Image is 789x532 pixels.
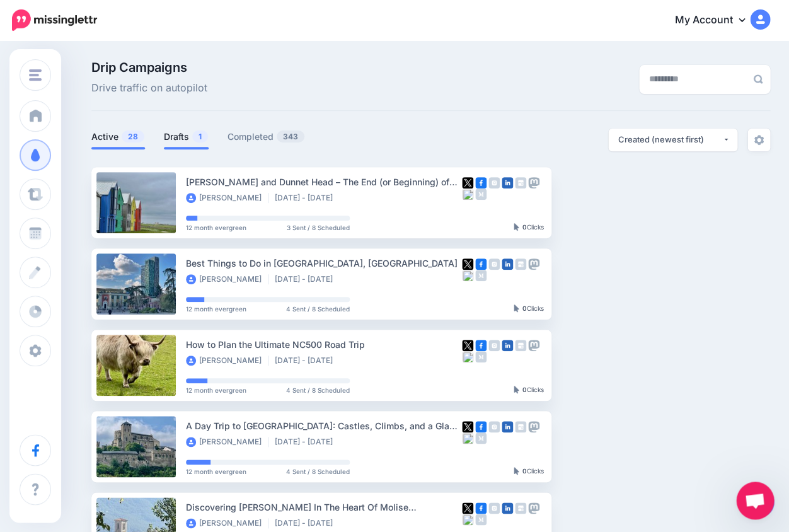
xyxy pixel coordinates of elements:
img: Missinglettr [12,9,97,31]
img: pointer-grey-darker.png [514,386,519,393]
img: pointer-grey-darker.png [514,467,519,475]
img: twitter-square.png [462,258,473,270]
span: 12 month evergreen [186,306,246,312]
img: menu.png [29,69,42,81]
span: 12 month evergreen [186,224,246,231]
span: 1 [192,130,208,142]
img: linkedin-square.png [502,502,513,514]
img: medium-grey-square.png [475,514,487,525]
span: 12 month evergreen [186,468,246,475]
li: [PERSON_NAME] [186,437,268,447]
span: Drive traffic on autopilot [91,80,207,96]
li: [DATE] - [DATE] [275,437,339,447]
span: 12 month evergreen [186,387,246,393]
img: twitter-square.png [462,177,473,188]
img: search-grey-6.png [753,74,763,84]
img: instagram-grey-square.png [488,177,500,188]
div: Clicks [514,386,544,394]
img: facebook-square.png [475,421,487,432]
a: My Account [662,5,770,36]
b: 0 [522,304,527,312]
img: facebook-square.png [475,340,487,351]
img: google_business-grey-square.png [515,340,526,351]
img: google_business-grey-square.png [515,421,526,432]
img: google_business-grey-square.png [515,502,526,514]
div: Discovering [PERSON_NAME] In The Heart Of Molise [GEOGRAPHIC_DATA] [186,500,462,514]
div: How to Plan the Ultimate NC500 Road Trip [186,337,462,352]
img: google_business-grey-square.png [515,258,526,270]
div: Created (newest first) [618,134,722,146]
b: 0 [522,386,527,393]
li: [PERSON_NAME] [186,356,268,366]
img: bluesky-square.png [462,351,473,362]
img: linkedin-square.png [502,177,513,188]
img: settings-grey.png [754,135,764,145]
span: 3 Sent / 8 Scheduled [287,224,350,231]
span: 28 [122,130,144,142]
img: facebook-square.png [475,502,487,514]
img: instagram-grey-square.png [488,421,500,432]
img: pointer-grey-darker.png [514,304,519,312]
span: 4 Sent / 8 Scheduled [286,306,350,312]
img: instagram-grey-square.png [488,340,500,351]
img: linkedin-square.png [502,340,513,351]
img: bluesky-square.png [462,188,473,200]
div: Open chat [736,482,774,519]
img: bluesky-square.png [462,432,473,444]
b: 0 [522,467,527,475]
li: [DATE] - [DATE] [275,356,339,366]
img: google_business-grey-square.png [515,177,526,188]
div: Clicks [514,468,544,475]
a: Drafts1 [164,129,209,144]
li: [DATE] - [DATE] [275,274,339,284]
img: facebook-square.png [475,258,487,270]
img: instagram-grey-square.png [488,258,500,270]
li: [PERSON_NAME] [186,193,268,203]
span: Drip Campaigns [91,61,207,74]
img: instagram-grey-square.png [488,502,500,514]
img: medium-grey-square.png [475,351,487,362]
img: twitter-square.png [462,502,473,514]
li: [DATE] - [DATE] [275,193,339,203]
img: bluesky-square.png [462,514,473,525]
img: linkedin-square.png [502,421,513,432]
a: Active28 [91,129,145,144]
img: facebook-square.png [475,177,487,188]
img: medium-grey-square.png [475,270,487,281]
img: mastodon-grey-square.png [528,258,539,270]
img: mastodon-grey-square.png [528,502,539,514]
img: mastodon-grey-square.png [528,421,539,432]
div: Clicks [514,305,544,313]
li: [PERSON_NAME] [186,518,268,528]
span: 4 Sent / 8 Scheduled [286,387,350,393]
img: twitter-square.png [462,340,473,351]
li: [DATE] - [DATE] [275,518,339,528]
img: medium-grey-square.png [475,432,487,444]
b: 0 [522,223,527,231]
div: Clicks [514,224,544,231]
div: Best Things to Do in [GEOGRAPHIC_DATA], [GEOGRAPHIC_DATA] [186,256,462,270]
span: 4 Sent / 8 Scheduled [286,468,350,475]
img: pointer-grey-darker.png [514,223,519,231]
img: mastodon-grey-square.png [528,177,539,188]
span: 343 [277,130,304,142]
img: twitter-square.png [462,421,473,432]
img: medium-grey-square.png [475,188,487,200]
div: A Day Trip to [GEOGRAPHIC_DATA]: Castles, Climbs, and a Glass of Wine [186,419,462,433]
img: mastodon-grey-square.png [528,340,539,351]
button: Created (newest first) [608,129,737,151]
li: [PERSON_NAME] [186,274,268,284]
div: [PERSON_NAME] and Dunnet Head – The End (or Beginning) of the Road [186,175,462,189]
img: linkedin-square.png [502,258,513,270]
img: bluesky-square.png [462,270,473,281]
a: Completed343 [227,129,305,144]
